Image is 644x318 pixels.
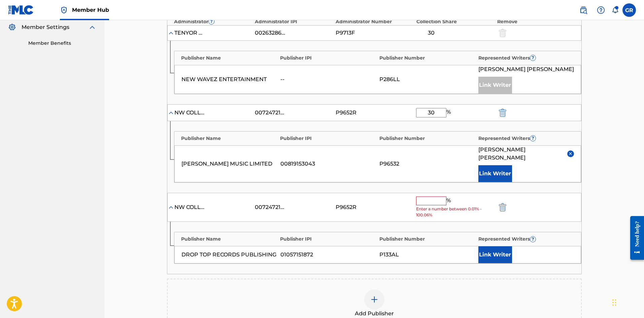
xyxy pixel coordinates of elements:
div: 01057151872 [280,251,376,259]
div: Publisher Name [181,135,277,142]
a: Member Benefits [28,40,96,47]
span: [PERSON_NAME] [PERSON_NAME] [478,65,574,73]
img: expand-cell-toggle [168,204,174,211]
div: Represented Writers [478,55,574,62]
img: expand [88,23,96,31]
div: NEW WAVEZ ENTERTAINMENT [181,75,277,83]
iframe: Resource Center [625,211,644,265]
div: Publisher Number [379,236,475,243]
div: Publisher Name [181,55,277,62]
img: search [579,6,587,14]
img: expand-cell-toggle [168,30,174,36]
span: ? [530,55,536,61]
div: Represented Writers [478,135,574,142]
span: Add Publisher [355,310,394,318]
div: 00819153043 [280,160,376,168]
img: Top Rightsholder [60,6,68,14]
span: ? [530,237,536,242]
div: Administrator Number [336,18,413,25]
div: Remove [497,18,575,25]
a: Public Search [577,3,590,17]
span: % [446,108,452,117]
div: Administrator [174,18,251,25]
span: ? [209,19,214,24]
img: MLC Logo [8,5,34,15]
span: ? [530,136,536,141]
div: Publisher IPI [280,135,376,142]
div: Publisher Number [379,135,475,142]
img: Member Settings [8,23,16,31]
span: Member Hub [72,6,109,14]
div: DROP TOP RECORDS PUBLISHING [181,251,277,259]
div: [PERSON_NAME] MUSIC LIMITED [181,160,277,168]
div: Collection Share [416,18,494,25]
img: remove-from-list-button [568,151,573,156]
span: Member Settings [22,23,69,31]
img: 12a2ab48e56ec057fbd8.svg [499,203,506,211]
div: Notifications [612,7,618,13]
div: P286LL [379,75,475,83]
div: Publisher IPI [280,55,376,62]
div: Represented Writers [478,236,574,243]
div: Publisher IPI [280,236,376,243]
iframe: Chat Widget [610,286,644,318]
img: 12a2ab48e56ec057fbd8.svg [499,109,506,117]
div: Drag [612,292,616,313]
img: help [597,6,605,14]
button: Link Writer [478,246,512,263]
div: User Menu [622,3,636,17]
div: P96532 [379,160,475,168]
div: P133AL [379,251,475,259]
span: Enter a number between 0.01% - 100.06% [416,206,494,218]
img: add [370,295,378,304]
div: Help [594,3,608,17]
div: Administrator IPI [255,18,332,25]
button: Link Writer [478,165,512,182]
div: -- [280,75,376,83]
span: % [446,197,452,205]
div: Publisher Number [379,55,475,62]
img: expand-cell-toggle [168,109,174,116]
div: Publisher Name [181,236,277,243]
span: [PERSON_NAME] [PERSON_NAME] [478,146,562,162]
